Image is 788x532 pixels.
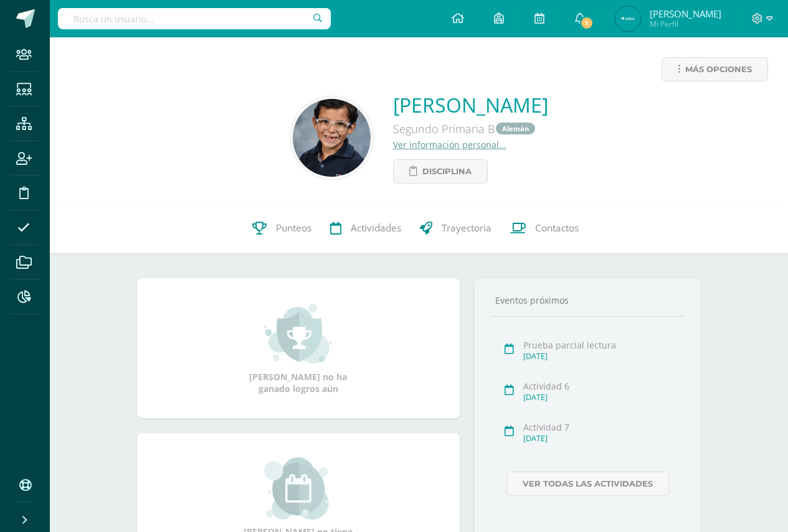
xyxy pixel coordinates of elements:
[393,139,506,151] a: Ver información personal...
[264,302,332,365] img: achievement_small.png
[496,123,535,134] a: Alemán
[506,472,669,496] a: Ver todas las actividades
[264,457,332,520] img: event_small.png
[351,222,401,235] span: Actividades
[650,19,721,29] span: Mi Perfil
[490,294,685,306] div: Eventos próximos
[523,351,680,362] div: [DATE]
[442,222,491,235] span: Trayectoria
[236,302,361,394] div: [PERSON_NAME] no ha ganado logros aún
[393,118,548,139] div: Segundo Primaria B
[662,57,768,82] a: Más opciones
[523,421,680,433] div: Actividad 7
[523,339,680,351] div: Prueba parcial lectura
[393,159,488,184] a: Disciplina
[685,58,752,81] span: Más opciones
[580,16,594,30] span: 1
[321,203,411,253] a: Actividades
[523,433,680,444] div: [DATE]
[650,7,721,20] span: [PERSON_NAME]
[393,91,548,118] a: [PERSON_NAME]
[523,380,680,392] div: Actividad 6
[523,392,680,403] div: [DATE]
[58,8,331,29] input: Busca un usuario...
[501,203,588,253] a: Contactos
[615,6,640,31] img: 8986ee2968fb0eee435837f5fb0f8960.png
[293,99,371,177] img: c0aec3946554feb5d383cb2fed3af64e.png
[276,222,311,235] span: Punteos
[243,203,321,253] a: Punteos
[422,160,472,183] span: Disciplina
[535,222,579,235] span: Contactos
[411,203,501,253] a: Trayectoria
